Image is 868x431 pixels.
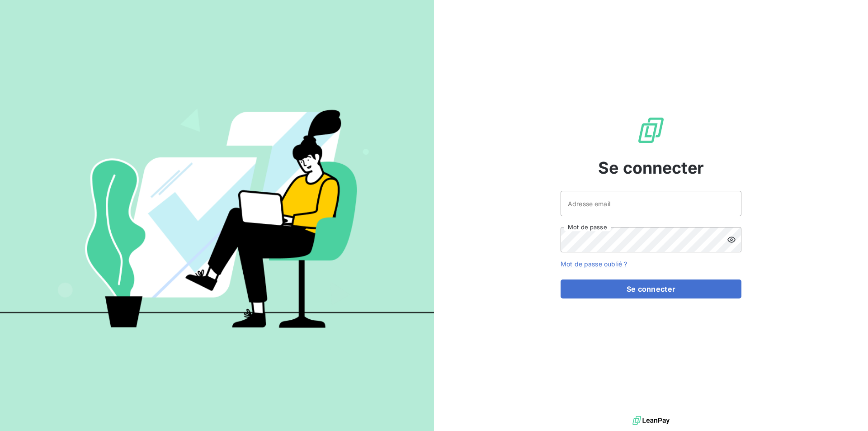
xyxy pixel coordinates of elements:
[561,260,627,268] a: Mot de passe oublié ?
[598,156,704,180] span: Se connecter
[637,116,665,145] img: Logo LeanPay
[561,279,741,298] button: Se connecter
[561,191,741,216] input: placeholder
[632,414,670,427] img: logo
